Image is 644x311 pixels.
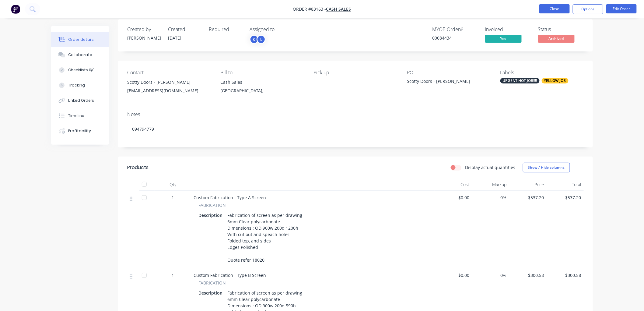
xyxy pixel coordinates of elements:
div: Bill to [220,70,304,76]
button: Close [539,4,570,13]
div: Qty [155,178,191,191]
span: $0.00 [437,272,470,278]
div: Contact [127,70,211,76]
div: YELLOW JOB [542,78,569,83]
span: Custom Fabrication - Type A Screen [194,195,266,200]
button: Order details [51,32,109,47]
button: Timeline [51,108,109,123]
button: Collaborate [51,47,109,62]
button: Edit Order [606,4,637,13]
span: FABRICATION [198,280,226,286]
div: Created by [127,27,161,32]
div: Checklists 0/0 [68,67,95,73]
div: Total [547,178,584,191]
div: [PERSON_NAME] [127,35,161,41]
div: K [250,35,259,44]
span: $300.58 [512,272,544,278]
div: Price [509,178,547,191]
div: [EMAIL_ADDRESS][DOMAIN_NAME] [127,87,211,95]
span: 0% [474,272,507,278]
span: 0% [474,194,507,201]
div: Markup [472,178,509,191]
button: Checklists 0/0 [51,62,109,78]
div: Cost [435,178,472,191]
div: Scotty Doors - [PERSON_NAME] [407,78,483,87]
div: Cash Sales [220,78,304,87]
a: Cash Sales [326,6,351,12]
div: URGENT HOT JOB!!!! [500,78,540,83]
div: Assigned to [250,27,310,32]
div: Fabrication of screen as per drawing 6mm Clear polycarbonate Dimensions : OD 900w 200d 1200h With... [225,211,305,264]
span: [DATE] [168,35,181,41]
span: Yes [485,35,522,42]
button: Linked Orders [51,93,109,108]
span: Order #83163 - [293,6,326,12]
div: Order details [68,37,94,42]
span: Archived [538,35,575,42]
div: MYOB Order # [432,27,478,32]
div: Scotty Doors - [PERSON_NAME][EMAIL_ADDRESS][DOMAIN_NAME] [127,78,211,97]
button: KL [250,35,266,44]
span: $300.58 [549,272,582,278]
span: $537.20 [512,194,544,201]
div: Tracking [68,83,85,88]
div: Profitability [68,128,91,134]
span: 1 [172,194,174,201]
div: Timeline [68,113,84,118]
button: Tracking [51,78,109,93]
img: Factory [11,5,20,14]
div: Notes [127,111,584,117]
label: Display actual quantities [465,164,516,171]
div: Labels [500,70,584,76]
div: Status [538,27,584,32]
div: Scotty Doors - [PERSON_NAME] [127,78,211,87]
div: Description [198,211,225,220]
div: Products [127,164,149,171]
div: 094794779 [127,120,584,138]
div: Created [168,27,201,32]
div: Description [198,288,225,297]
div: L [257,35,266,44]
div: Invoiced [485,27,531,32]
div: Cash Sales[GEOGRAPHIC_DATA], [220,78,304,97]
span: Custom Fabrication - Type B Screen [194,272,266,278]
div: [GEOGRAPHIC_DATA], [220,87,304,95]
button: Show / Hide columns [523,163,570,172]
button: Options [573,4,603,14]
div: Pick up [314,70,397,76]
button: Profitability [51,123,109,139]
div: Collaborate [68,52,92,58]
div: Linked Orders [68,98,94,103]
div: PO [407,70,490,76]
div: Required [209,27,242,32]
span: FABRICATION [198,202,226,208]
span: $0.00 [437,194,470,201]
span: 1 [172,272,174,278]
span: $537.20 [549,194,582,201]
div: 00084434 [432,35,478,41]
